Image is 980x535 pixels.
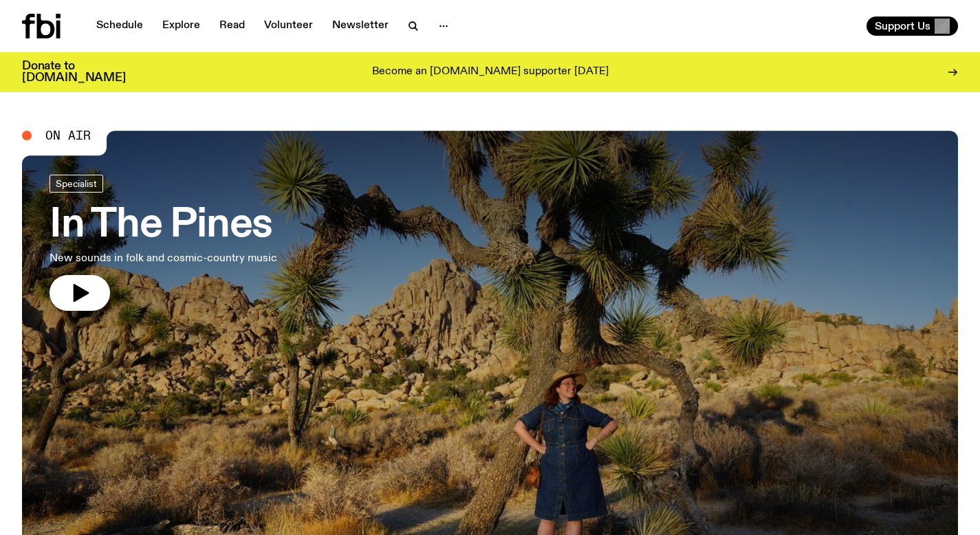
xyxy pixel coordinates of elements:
[50,250,277,267] p: New sounds in folk and cosmic-country music
[22,61,126,84] h3: Donate to [DOMAIN_NAME]
[211,17,253,36] a: Read
[45,129,91,142] span: On Air
[50,206,277,245] h3: In The Pines
[324,17,397,36] a: Newsletter
[875,20,930,32] span: Support Us
[50,175,103,193] a: Specialist
[88,17,151,36] a: Schedule
[154,17,208,36] a: Explore
[56,178,97,188] span: Specialist
[867,17,958,36] button: Support Us
[50,175,277,311] a: In The PinesNew sounds in folk and cosmic-country music
[256,17,321,36] a: Volunteer
[372,66,609,78] p: Become an [DOMAIN_NAME] supporter [DATE]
